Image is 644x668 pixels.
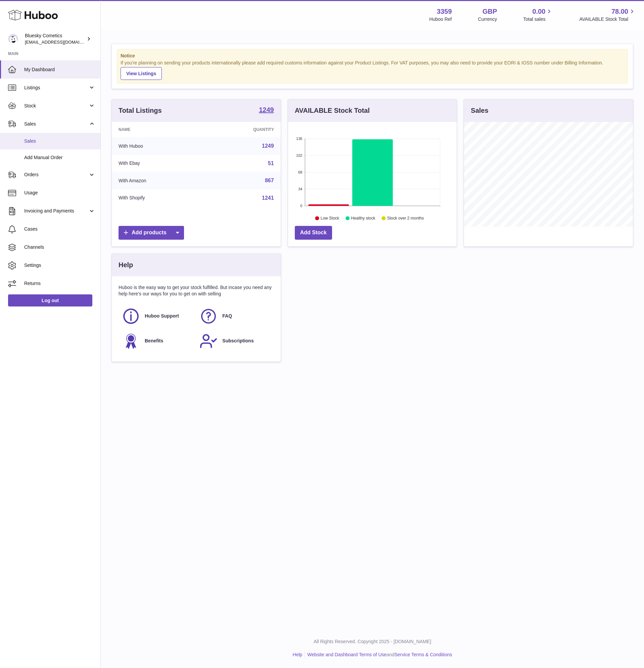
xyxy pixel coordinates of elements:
[112,189,204,207] td: With Shopify
[199,332,270,350] a: Subscriptions
[24,244,95,250] span: Channels
[25,39,99,45] span: [EMAIL_ADDRESS][DOMAIN_NAME]
[296,153,302,157] text: 102
[259,106,274,114] a: 1249
[24,226,95,232] span: Cases
[24,138,95,144] span: Sales
[121,60,624,80] div: If you're planning on sending your products internationally please add required customs informati...
[268,160,274,166] a: 51
[298,187,302,191] text: 34
[8,294,92,306] a: Log out
[579,7,636,22] a: 78.00 AVAILABLE Stock Total
[121,67,162,80] a: View Listings
[145,313,179,319] span: Huboo Support
[25,33,85,45] div: Bluesky Cometics
[112,172,204,189] td: With Amazon
[122,332,193,350] a: Benefits
[24,280,95,287] span: Returns
[295,106,370,115] h3: AVAILABLE Stock Total
[523,16,553,22] span: Total sales
[478,16,497,22] div: Currency
[296,137,302,141] text: 136
[8,34,18,44] img: info@blueskycosmetics.co.uk
[119,226,184,240] a: Add products
[300,204,302,208] text: 0
[295,226,332,240] a: Add Stock
[204,122,281,137] th: Quantity
[24,121,88,127] span: Sales
[222,338,254,344] span: Subscriptions
[112,137,204,155] td: With Huboo
[24,66,95,73] span: My Dashboard
[121,53,624,59] strong: Notice
[222,313,232,319] span: FAQ
[119,284,274,297] p: Huboo is the easy way to get your stock fulfilled. But incase you need any help here's our ways f...
[293,652,303,657] a: Help
[24,190,95,196] span: Usage
[395,652,452,657] a: Service Terms & Conditions
[24,262,95,269] span: Settings
[24,154,95,161] span: Add Manual Order
[112,122,204,137] th: Name
[24,208,88,214] span: Invoicing and Payments
[145,338,163,344] span: Benefits
[579,16,636,22] span: AVAILABLE Stock Total
[119,260,133,270] h3: Help
[106,638,639,645] p: All Rights Reserved. Copyright 2025 - [DOMAIN_NAME]
[122,307,193,325] a: Huboo Support
[298,170,302,174] text: 68
[387,216,424,221] text: Stock over 2 months
[262,195,274,201] a: 1241
[523,7,553,22] a: 0.00 Total sales
[259,106,274,113] strong: 1249
[437,7,452,16] strong: 3359
[265,178,274,183] a: 867
[351,216,375,221] text: Healthy stock
[262,143,274,149] a: 1249
[482,7,497,16] strong: GBP
[24,85,88,91] span: Listings
[305,652,452,658] li: and
[611,7,628,16] span: 78.00
[24,103,88,109] span: Stock
[199,307,270,325] a: FAQ
[471,106,488,115] h3: Sales
[112,155,204,172] td: With Ebay
[307,652,386,657] a: Website and Dashboard Terms of Use
[321,216,339,221] text: Low Stock
[24,172,88,178] span: Orders
[119,106,162,115] h3: Total Listings
[429,16,452,22] div: Huboo Ref
[533,7,546,16] span: 0.00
